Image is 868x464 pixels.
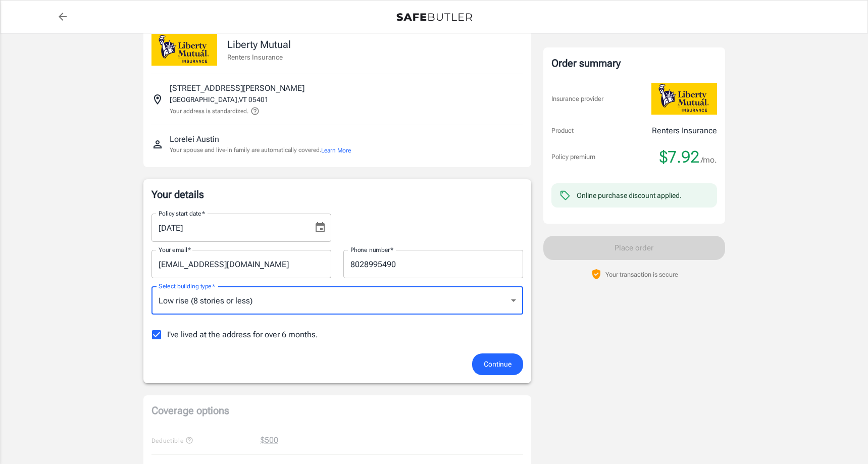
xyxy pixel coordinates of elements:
img: Liberty Mutual [651,83,717,115]
p: Your details [151,187,523,201]
span: I've lived at the address for over 6 months. [167,329,318,341]
p: Product [551,126,574,136]
input: MM/DD/YYYY [151,214,306,242]
p: Renters Insurance [652,125,717,137]
span: Continue [484,358,512,371]
input: Enter number [343,250,523,278]
p: Liberty Mutual [227,37,291,52]
span: $7.92 [659,147,699,167]
label: Select building type [159,282,215,290]
label: Policy start date [159,209,205,218]
p: Your transaction is secure [605,270,678,279]
p: Lorelei Austin [170,133,219,145]
a: back to quotes [53,7,73,27]
div: Online purchase discount applied. [577,190,682,200]
input: Enter email [151,250,331,278]
div: Order summary [551,56,717,71]
p: Your address is standardized. [170,107,248,116]
label: Phone number [350,245,393,254]
p: Your spouse and live-in family are automatically covered. [170,145,351,155]
img: Liberty Mutual [151,34,217,66]
label: Your email [159,245,191,254]
button: Learn More [321,146,351,155]
svg: Insured person [151,138,164,150]
p: Insurance provider [551,94,603,104]
img: Back to quotes [396,13,472,21]
svg: Insured address [151,93,164,106]
div: Low rise (8 stories or less) [151,286,523,315]
button: Continue [472,353,523,375]
button: Choose date, selected date is Aug 23, 2025 [310,218,330,238]
p: [STREET_ADDRESS][PERSON_NAME] [170,82,304,94]
p: Policy premium [551,152,595,162]
p: [GEOGRAPHIC_DATA] , VT 05401 [170,94,269,105]
p: Renters Insurance [227,52,291,62]
span: /mo. [701,153,717,167]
